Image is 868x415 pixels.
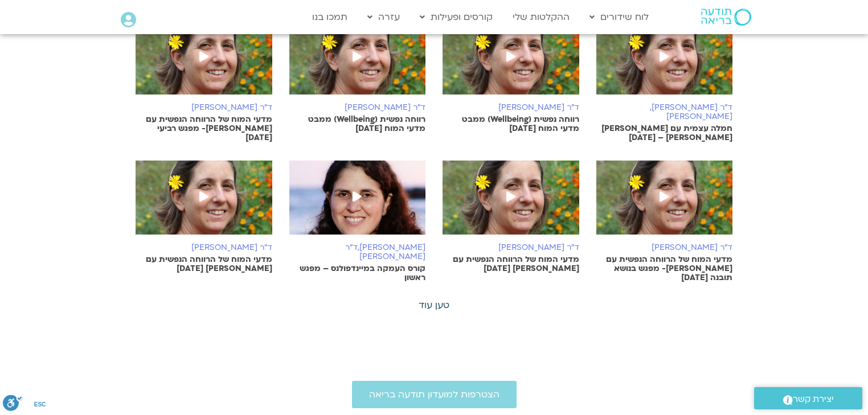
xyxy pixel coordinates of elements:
img: %D7%A0%D7%95%D7%A2%D7%94-%D7%90%D7%9C%D7%91%D7%9C%D7%93%D7%94.png [596,161,733,246]
h6: [PERSON_NAME],ד"ר [PERSON_NAME] [289,243,426,261]
h6: ד"ר [PERSON_NAME] [136,103,272,112]
h6: ד"ר [PERSON_NAME],[PERSON_NAME] [596,103,733,121]
a: ד"ר [PERSON_NAME]מדעי המוח של הרווחה הנפשית עם [PERSON_NAME]- מפגש בנושא תובנה [DATE] [596,161,733,282]
a: ד"ר [PERSON_NAME],[PERSON_NAME]חמלה עצמית עם [PERSON_NAME] [PERSON_NAME] – [DATE] [596,20,733,142]
p: קורס העמקה במיינדפולנס – מפגש ראשון [289,264,426,282]
a: ד"ר [PERSON_NAME]רווחה נפשית (Wellbeing) ממבט מדעי המוח [DATE] [289,20,426,133]
h6: ד"ר [PERSON_NAME] [596,243,733,252]
a: תמכו בנו [306,6,353,28]
img: %D7%A0%D7%95%D7%A2%D7%94-%D7%90%D7%9C%D7%91%D7%9C%D7%93%D7%94.png [596,20,733,106]
a: יצירת קשר [754,387,862,409]
a: ההקלטות שלי [507,6,575,28]
h6: ד"ר [PERSON_NAME] [443,243,579,252]
a: לוח שידורים [584,6,654,28]
p: מדעי המוח של הרווחה הנפשית עם [PERSON_NAME] [DATE] [136,255,272,273]
p: רווחה נפשית (Wellbeing) ממבט מדעי המוח [DATE] [443,115,579,133]
h6: ד"ר [PERSON_NAME] [289,103,426,112]
p: רווחה נפשית (Wellbeing) ממבט מדעי המוח [DATE] [289,115,426,133]
h6: ד"ר [PERSON_NAME] [443,103,579,112]
span: הצטרפות למועדון תודעה בריאה [369,389,499,400]
img: %D7%A0%D7%95%D7%A2%D7%94-%D7%90%D7%9C%D7%91%D7%9C%D7%93%D7%94.png [443,161,579,246]
p: מדעי המוח של הרווחה הנפשית עם [PERSON_NAME]- מפגש בנושא תובנה [DATE] [596,255,733,282]
a: הצטרפות למועדון תודעה בריאה [352,381,517,408]
a: ד"ר [PERSON_NAME]מדעי המוח של הרווחה הנפשית עם [PERSON_NAME] [DATE] [443,161,579,273]
a: קורסים ופעילות [414,6,498,28]
a: ד"ר [PERSON_NAME]מדעי המוח של הרווחה הנפשית עם [PERSON_NAME]- מפגש רביעי [DATE] [136,20,272,142]
a: עזרה [362,6,406,28]
p: מדעי המוח של הרווחה הנפשית עם [PERSON_NAME] [DATE] [443,255,579,273]
img: %D7%A0%D7%95%D7%A2%D7%94-%D7%90%D7%9C%D7%91%D7%9C%D7%93%D7%94.png [136,161,272,246]
a: טען עוד [419,299,449,311]
p: מדעי המוח של הרווחה הנפשית עם [PERSON_NAME]- מפגש רביעי [DATE] [136,115,272,142]
p: חמלה עצמית עם [PERSON_NAME] [PERSON_NAME] – [DATE] [596,124,733,142]
a: [PERSON_NAME],ד"ר [PERSON_NAME]קורס העמקה במיינדפולנס – מפגש ראשון [289,161,426,282]
img: תודעה בריאה [701,9,751,26]
img: %D7%A0%D7%95%D7%A2%D7%94-%D7%90%D7%9C%D7%91%D7%9C%D7%93%D7%94.png [289,20,426,106]
img: %D7%A0%D7%95%D7%A2%D7%94-%D7%90%D7%9C%D7%91%D7%9C%D7%93%D7%94.png [443,20,579,106]
a: ד"ר [PERSON_NAME]מדעי המוח של הרווחה הנפשית עם [PERSON_NAME] [DATE] [136,161,272,273]
h6: ד"ר [PERSON_NAME] [136,243,272,252]
img: %D7%A0%D7%95%D7%A2%D7%94-%D7%90%D7%9C%D7%91%D7%9C%D7%93%D7%94.png [136,20,272,106]
a: ד"ר [PERSON_NAME]רווחה נפשית (Wellbeing) ממבט מדעי המוח [DATE] [443,20,579,133]
img: michal-%D7%9E%D7%99%D7%9B%D7%9C-%D7%92%D7%95%D7%A8%D7%9C-e1652661943385.jpg [289,161,426,246]
span: יצירת קשר [793,392,834,407]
